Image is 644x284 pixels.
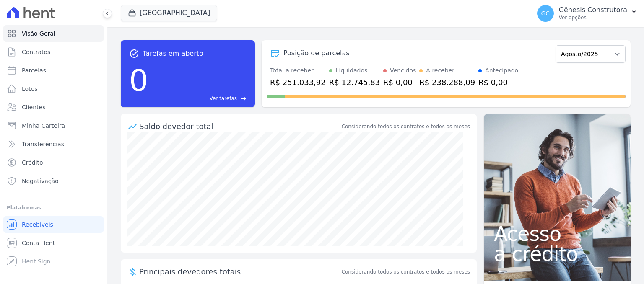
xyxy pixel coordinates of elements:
span: Clientes [22,103,45,111]
span: Contratos [22,48,50,56]
span: Transferências [22,140,64,148]
div: R$ 12.745,83 [329,77,380,88]
span: Minha Carteira [22,121,65,130]
div: A receber [426,66,454,75]
div: Total a receber [270,66,326,75]
div: R$ 251.033,92 [270,77,326,88]
div: Plataformas [7,203,100,213]
span: task_alt [129,49,139,59]
span: east [240,96,247,102]
a: Contratos [3,44,104,60]
span: Negativação [22,177,59,185]
span: GC [541,10,550,16]
div: R$ 0,00 [478,77,518,88]
p: Ver opções [559,14,627,21]
span: Recebíveis [22,220,53,229]
div: Posição de parcelas [283,48,350,58]
div: Saldo devedor total [139,121,340,132]
a: Parcelas [3,62,104,79]
span: Considerando todos os contratos e todos os meses [342,268,470,276]
p: Gênesis Construtora [559,6,627,14]
div: R$ 238.288,09 [419,77,475,88]
a: Conta Hent [3,235,104,251]
div: Antecipado [485,66,518,75]
button: [GEOGRAPHIC_DATA] [121,5,217,21]
span: Parcelas [22,66,46,75]
span: Lotes [22,85,38,93]
span: Acesso [494,224,621,244]
a: Ver tarefas east [152,95,247,102]
button: GC Gênesis Construtora Ver opções [530,2,644,25]
a: Visão Geral [3,25,104,42]
span: Ver tarefas [210,95,237,102]
a: Transferências [3,136,104,152]
div: R$ 0,00 [383,77,416,88]
div: Considerando todos os contratos e todos os meses [342,123,470,130]
span: Conta Hent [22,239,55,247]
div: 0 [129,59,148,102]
a: Recebíveis [3,216,104,233]
a: Lotes [3,80,104,97]
div: Liquidados [336,66,368,75]
span: Visão Geral [22,29,55,38]
span: Principais devedores totais [139,266,340,277]
a: Crédito [3,154,104,171]
span: Crédito [22,158,43,167]
a: Clientes [3,99,104,116]
span: a crédito [494,244,621,264]
div: Vencidos [390,66,416,75]
span: Tarefas em aberto [143,49,203,59]
a: Negativação [3,173,104,189]
a: Minha Carteira [3,117,104,134]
